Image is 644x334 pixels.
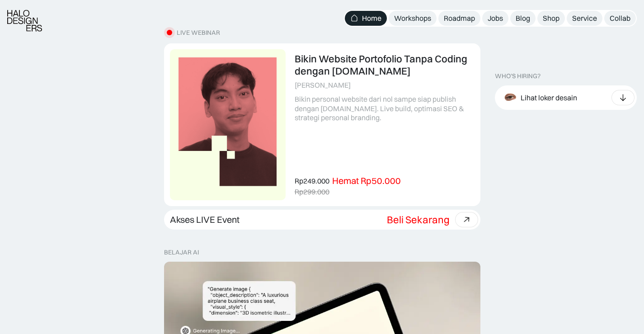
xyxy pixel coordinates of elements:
div: Beli Sekarang [387,214,450,226]
a: Shop [537,11,565,26]
div: Rp299.000 [295,187,329,197]
div: Rp249.000 [295,176,329,186]
div: WHO’S HIRING? [495,72,541,80]
div: belajar ai [164,249,199,256]
a: Home [345,11,387,26]
div: Workshops [394,14,431,23]
a: Collab [604,11,636,26]
a: Roadmap [438,11,480,26]
div: Roadmap [444,14,475,23]
div: Shop [543,14,559,23]
div: LIVE WEBINAR [177,29,220,37]
a: Jobs [482,11,508,26]
a: Akses LIVE EventBeli Sekarang [164,210,480,230]
div: Lihat loker desain [521,93,577,103]
div: Hemat Rp50.000 [332,175,401,186]
div: Home [362,14,381,23]
a: Service [567,11,602,26]
div: Akses LIVE Event [170,214,240,225]
div: Blog [516,14,530,23]
div: Service [572,14,597,23]
a: Workshops [389,11,437,26]
a: Blog [510,11,536,26]
div: Jobs [488,14,503,23]
div: Collab [610,14,630,23]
